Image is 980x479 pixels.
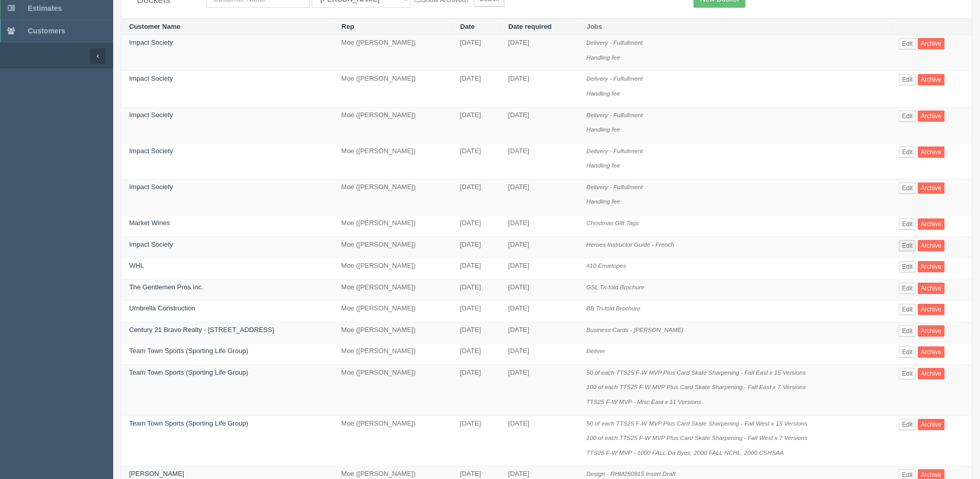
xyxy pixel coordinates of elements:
[586,398,701,405] i: TTS25 F-W MVP - Misc East x 11 Versions
[501,343,579,365] td: [DATE]
[918,261,945,272] a: Archive
[918,283,945,294] a: Archive
[129,111,173,119] a: Impact Society
[129,262,144,269] a: WHL
[501,143,579,179] td: [DATE]
[899,368,916,379] a: Edit
[129,39,173,46] a: Impact Society
[899,74,916,85] a: Edit
[452,279,501,301] td: [DATE]
[508,23,551,30] a: Date required
[899,110,916,122] a: Edit
[899,419,916,430] a: Edit
[452,343,501,365] td: [DATE]
[501,35,579,71] td: [DATE]
[899,38,916,49] a: Edit
[899,261,916,272] a: Edit
[918,419,945,430] a: Archive
[501,71,579,107] td: [DATE]
[899,304,916,315] a: Edit
[586,284,645,290] i: GSL Tri-fold Brochure
[452,301,501,322] td: [DATE]
[452,71,501,107] td: [DATE]
[333,364,452,415] td: Moe ([PERSON_NAME])
[333,179,452,215] td: Moe ([PERSON_NAME])
[501,322,579,343] td: [DATE]
[899,346,916,358] a: Edit
[918,346,945,358] a: Archive
[586,148,643,154] i: Delivery - Fulfullment
[586,369,806,376] i: 50 of each TTS25 F-W MVP Plus Card Skate Sharpening - Fall East x 15 Versions
[501,279,579,301] td: [DATE]
[452,364,501,415] td: [DATE]
[452,415,501,466] td: [DATE]
[501,179,579,215] td: [DATE]
[501,236,579,258] td: [DATE]
[586,75,643,82] i: Delivery - Fulfullment
[918,74,945,85] a: Archive
[129,470,184,477] a: [PERSON_NAME]
[333,279,452,301] td: Moe ([PERSON_NAME])
[918,325,945,337] a: Archive
[452,258,501,280] td: [DATE]
[460,23,475,30] a: Date
[586,449,784,456] i: TTS25 F-W MVP - 1000 FALL Da Byes, 2000 FALL NCHL, 2000 CSHSAA
[28,4,62,12] span: Estimates
[501,107,579,143] td: [DATE]
[501,301,579,322] td: [DATE]
[452,179,501,215] td: [DATE]
[586,198,620,205] i: Handling fee
[501,415,579,466] td: [DATE]
[129,347,248,355] a: Team Town Sports (Sporting Life Group)
[586,112,643,118] i: Delivery - Fulfullment
[579,19,892,35] th: Jobs
[586,162,620,169] i: Handling fee
[899,182,916,194] a: Edit
[129,369,248,376] a: Team Town Sports (Sporting Life Group)
[333,415,452,466] td: Moe ([PERSON_NAME])
[129,147,173,155] a: Impact Society
[452,236,501,258] td: [DATE]
[501,258,579,280] td: [DATE]
[586,434,808,441] i: 100 of each TTS25 F-W MVP Plus Card Skate Sharpening - Fall West x 7 Versions
[586,39,643,46] i: Delivery - Fulfullment
[586,383,806,390] i: 100 of each TTS25 F-W MVP Plus Card Skate Sharpening - Fall East x 7 Versions
[899,146,916,158] a: Edit
[586,326,683,333] i: Business Cards - [PERSON_NAME]
[333,35,452,71] td: Moe ([PERSON_NAME])
[586,183,643,190] i: Delivery - Fulfullment
[918,218,945,230] a: Archive
[918,182,945,194] a: Archive
[342,23,354,30] a: Rep
[452,143,501,179] td: [DATE]
[918,38,945,49] a: Archive
[918,304,945,315] a: Archive
[452,35,501,71] td: [DATE]
[333,143,452,179] td: Moe ([PERSON_NAME])
[452,107,501,143] td: [DATE]
[586,262,626,269] i: #10 Envelopes
[918,368,945,379] a: Archive
[586,305,640,311] i: BB Tri-fold Brochure
[28,27,65,35] span: Customers
[501,364,579,415] td: [DATE]
[586,54,620,61] i: Handling fee
[586,347,605,354] i: Deliver
[899,218,916,230] a: Edit
[586,470,675,477] i: Design - RHM250915 Insert Draft
[129,304,195,312] a: Umbrella Construction
[129,23,181,30] a: Customer Name
[586,420,808,427] i: 50 of each TTS25 F-W MVP Plus Card Skate Sharpening - Fall West x 15 Versions
[586,90,620,97] i: Handling fee
[918,110,945,122] a: Archive
[129,75,173,82] a: Impact Society
[586,126,620,133] i: Handling fee
[452,322,501,343] td: [DATE]
[129,219,170,227] a: Market Wines
[129,419,248,427] a: Team Town Sports (Sporting Life Group)
[129,183,173,191] a: Impact Society
[586,241,674,248] i: Heroes Instructor Guide - French
[333,107,452,143] td: Moe ([PERSON_NAME])
[899,283,916,294] a: Edit
[899,325,916,337] a: Edit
